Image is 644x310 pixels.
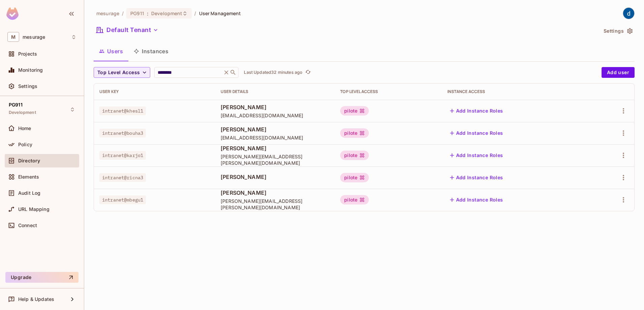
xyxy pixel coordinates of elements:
[221,103,329,111] span: [PERSON_NAME]
[9,102,23,107] span: PG911
[5,272,78,283] button: Upgrade
[130,10,144,17] span: PG911
[18,126,31,131] span: Home
[447,89,583,94] div: Instance Access
[447,194,506,205] button: Add Instance Roles
[151,10,182,17] span: Development
[340,128,369,138] div: pilote
[99,195,146,204] span: intranet@mbegu1
[18,142,32,147] span: Policy
[447,172,506,183] button: Add Instance Roles
[221,112,329,119] span: [EMAIL_ADDRESS][DOMAIN_NAME]
[340,195,369,205] div: pilote
[340,151,369,160] div: pilote
[99,129,146,137] span: intranet@bouha3
[99,106,146,115] span: intranet@khesl1
[221,145,329,152] span: [PERSON_NAME]
[601,26,635,36] button: Settings
[221,189,329,196] span: [PERSON_NAME]
[18,297,54,302] span: Help & Updates
[18,158,40,163] span: Directory
[447,128,506,138] button: Add Instance Roles
[447,150,506,161] button: Add Instance Roles
[199,10,241,17] span: User Management
[221,173,329,181] span: [PERSON_NAME]
[18,67,43,73] span: Monitoring
[99,89,210,94] div: User Key
[99,151,146,160] span: intranet@karjo1
[147,11,149,16] span: :
[23,34,45,40] span: Workspace: mesurage
[7,32,19,42] span: M
[18,51,37,57] span: Projects
[221,198,329,211] span: [PERSON_NAME][EMAIL_ADDRESS][PERSON_NAME][DOMAIN_NAME]
[94,67,150,78] button: Top Level Access
[602,67,635,78] button: Add user
[94,43,128,60] button: Users
[6,7,19,20] img: SReyMgAAAABJRU5ErkJggg==
[221,134,329,141] span: [EMAIL_ADDRESS][DOMAIN_NAME]
[221,153,329,166] span: [PERSON_NAME][EMAIL_ADDRESS][PERSON_NAME][DOMAIN_NAME]
[340,106,369,116] div: pilote
[305,69,311,76] span: refresh
[302,68,312,76] span: Click to refresh data
[18,223,37,228] span: Connect
[94,25,161,35] button: Default Tenant
[244,70,302,75] p: Last Updated 32 minutes ago
[447,105,506,116] button: Add Instance Roles
[9,110,36,115] span: Development
[623,8,634,19] img: dev 911gcl
[340,173,369,182] div: pilote
[97,68,140,77] span: Top Level Access
[18,84,37,89] span: Settings
[18,190,40,196] span: Audit Log
[18,174,39,180] span: Elements
[304,68,312,76] button: refresh
[128,43,174,60] button: Instances
[340,89,436,94] div: Top Level Access
[221,89,329,94] div: User Details
[194,10,196,17] li: /
[99,173,146,182] span: intranet@ricna3
[96,10,119,17] span: the active workspace
[18,207,50,212] span: URL Mapping
[122,10,124,17] li: /
[221,126,329,133] span: [PERSON_NAME]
